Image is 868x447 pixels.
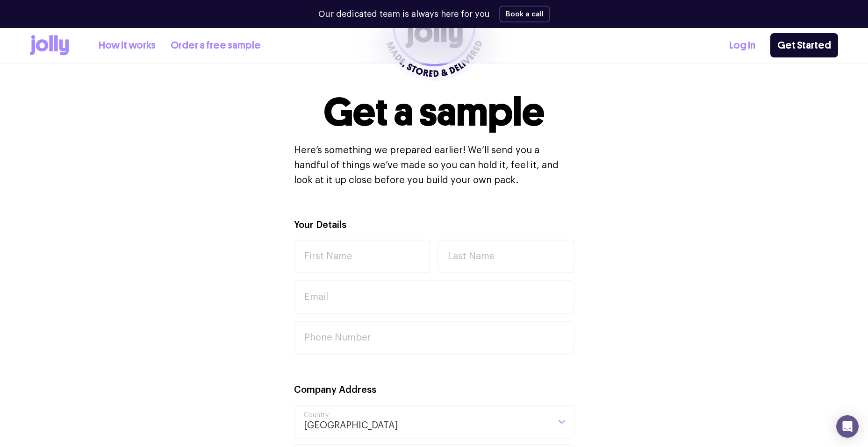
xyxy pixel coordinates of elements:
[294,143,574,188] p: Here’s something we prepared earlier! We’ll send you a handful of things we’ve made so you can ho...
[303,406,398,438] span: [GEOGRAPHIC_DATA]
[323,92,545,132] h1: Get a sample
[318,8,490,21] p: Our dedicated team is always here for you
[499,6,550,22] button: Book a call
[294,383,376,397] label: Company Address
[99,38,156,53] a: How it works
[836,415,859,438] div: Open Intercom Messenger
[294,219,346,232] label: Your Details
[294,405,574,439] div: Search for option
[171,38,261,53] a: Order a free sample
[770,33,838,57] a: Get Started
[398,406,549,438] input: Search for option
[729,38,755,53] a: Log In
